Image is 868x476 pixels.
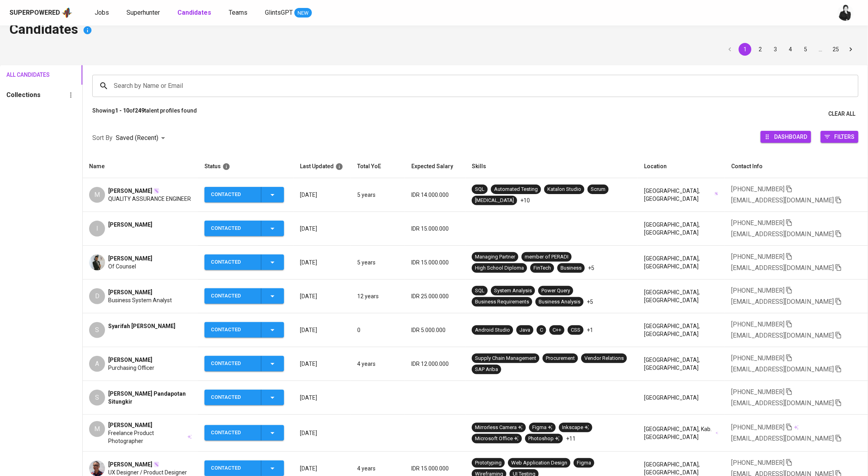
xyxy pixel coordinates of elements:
p: [DATE] [300,292,344,300]
div: Contacted [211,425,255,441]
div: Automated Testing [494,186,538,193]
div: Saved (Recent) [116,131,168,146]
div: A [89,356,105,372]
span: [PHONE_NUMBER] [731,321,784,328]
button: Contacted [204,356,284,371]
button: Go to page 4 [784,43,797,56]
div: C++ [553,326,561,334]
p: [DATE] [300,225,344,233]
p: 5 years [357,258,399,266]
p: Saved (Recent) [116,133,158,143]
div: System Analysis [494,287,532,295]
div: I [89,221,105,237]
p: IDR 14.000.000 [411,191,459,199]
span: Purchasing Officer [108,364,154,372]
button: Go to next page [845,43,857,56]
p: 12 years [357,292,399,300]
th: Skills [465,155,638,178]
div: S [89,390,105,406]
th: Last Updated [294,155,351,178]
a: Jobs [95,8,111,18]
div: [GEOGRAPHIC_DATA], [GEOGRAPHIC_DATA] [644,356,718,372]
div: D [89,288,105,304]
div: M [89,421,105,437]
span: [PHONE_NUMBER] [731,287,784,294]
b: Candidates [177,9,211,16]
div: Figma [532,424,553,431]
p: [DATE] [300,326,344,334]
div: Contacted [211,288,255,304]
button: Contacted [204,255,284,270]
span: Syarifah [PERSON_NAME] [108,322,175,330]
div: [GEOGRAPHIC_DATA], [GEOGRAPHIC_DATA] [644,187,718,203]
button: Go to page 5 [799,43,812,56]
p: +5 [587,298,593,306]
div: Microsoft Office [475,435,519,443]
div: Photoshop [528,435,560,443]
div: Managing Partner [475,253,515,261]
p: [DATE] [300,464,344,472]
a: Teams [229,8,249,18]
p: +11 [566,435,576,443]
button: Contacted [204,187,284,202]
nav: pagination navigation [722,43,858,56]
div: Supply Chain Management [475,355,536,362]
img: magic_wand.svg [153,461,160,468]
p: IDR 12.000.000 [411,360,459,368]
span: [EMAIL_ADDRESS][DOMAIN_NAME] [731,332,834,339]
button: Go to page 25 [829,43,842,56]
a: Superhunter [127,8,162,18]
p: +5 [588,264,594,272]
span: [PHONE_NUMBER] [731,253,784,260]
span: [PHONE_NUMBER] [731,185,784,193]
span: Clear All [828,109,855,119]
span: [PHONE_NUMBER] [731,354,784,362]
span: Filters [834,131,854,142]
span: QUALITY ASSURANCE ENGINEER [108,195,191,203]
p: [DATE] [300,258,344,266]
div: Web Application Design [511,459,567,467]
div: Scrum [591,186,605,193]
th: Contact Info [725,155,868,178]
div: Power Query [541,287,570,295]
div: [GEOGRAPHIC_DATA], Kab. [GEOGRAPHIC_DATA] [644,425,718,441]
span: Dashboard [774,131,807,142]
span: [PERSON_NAME] [108,288,152,296]
span: [EMAIL_ADDRESS][DOMAIN_NAME] [731,230,834,238]
div: Contacted [211,221,255,236]
p: Sort By [92,133,113,143]
div: Mirrorless Camera [475,424,523,431]
p: [DATE] [300,360,344,368]
p: 4 years [357,464,399,472]
div: SQL [475,287,485,295]
div: … [814,45,827,53]
span: [EMAIL_ADDRESS][DOMAIN_NAME] [731,298,834,305]
span: [PERSON_NAME] [108,255,152,262]
th: Expected Salary [405,155,465,178]
span: [PERSON_NAME] Pandapotan Situngkir [108,390,192,406]
th: Name [83,155,198,178]
th: Location [638,155,725,178]
div: [GEOGRAPHIC_DATA], [GEOGRAPHIC_DATA] [644,288,718,304]
h4: Candidates [10,21,858,40]
a: Candidates [177,8,213,18]
div: High School Diploma [475,264,524,272]
div: Java [520,326,530,334]
div: Figma [577,459,591,467]
div: S [89,322,105,338]
p: IDR 25.000.000 [411,292,459,300]
b: 1 - 10 [115,107,129,114]
span: Superhunter [127,9,160,16]
button: Clear All [825,107,858,121]
h6: Collections [6,89,41,101]
div: Contacted [211,356,255,371]
span: Teams [229,9,247,16]
div: Superpowered [10,8,60,17]
div: SAP Ariba [475,366,498,373]
div: [GEOGRAPHIC_DATA] [644,394,718,402]
button: Go to page 2 [754,43,767,56]
div: Contacted [211,322,255,338]
span: [PHONE_NUMBER] [731,219,784,227]
button: Contacted [204,390,284,405]
div: Vendor Relations [584,355,624,362]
